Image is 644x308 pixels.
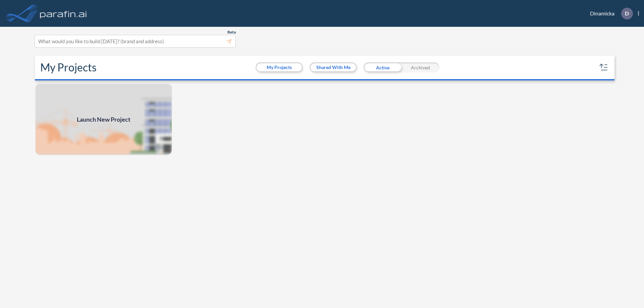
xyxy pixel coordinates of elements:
[625,10,629,16] p: D
[401,62,439,72] div: Archived
[35,83,172,156] img: add
[77,115,130,124] span: Launch New Project
[364,62,401,72] div: Active
[40,61,97,74] h2: My Projects
[598,62,609,73] button: sort
[311,63,356,71] button: Shared With Me
[35,83,172,156] a: Launch New Project
[227,29,236,35] span: Beta
[39,7,88,20] img: logo
[257,63,302,71] button: My Projects
[580,8,639,19] div: Dinamicka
